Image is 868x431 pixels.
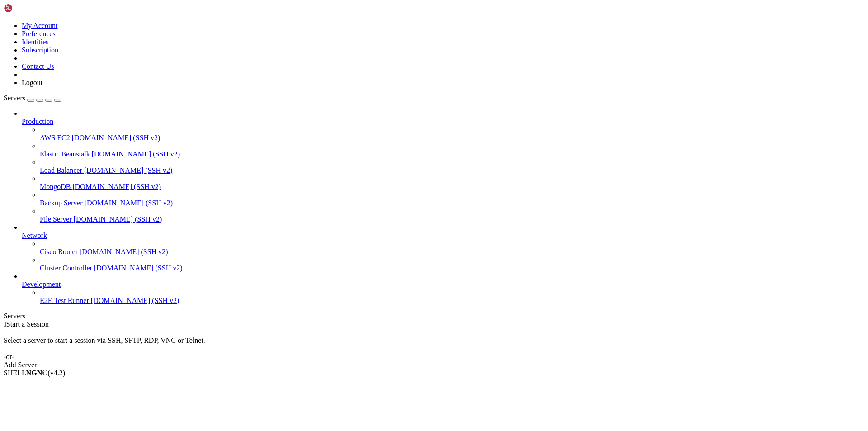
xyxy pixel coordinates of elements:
li: Cluster Controller [DOMAIN_NAME] (SSH v2) [40,256,864,272]
span: Backup Server [40,199,83,207]
span: E2E Test Runner [40,297,89,304]
span: [DOMAIN_NAME] (SSH v2) [72,183,161,190]
span: Start a Session [6,320,49,328]
span: 4.2.0 [48,369,66,377]
li: AWS EC2 [DOMAIN_NAME] (SSH v2) [40,126,864,142]
span: [DOMAIN_NAME] (SSH v2) [72,134,160,142]
span: Servers [4,94,25,102]
li: Production [22,109,864,223]
span: [DOMAIN_NAME] (SSH v2) [85,199,173,207]
span: Load Balancer [40,166,82,174]
li: Network [22,223,864,272]
span: [DOMAIN_NAME] (SSH v2) [92,150,180,158]
a: Load Balancer [DOMAIN_NAME] (SSH v2) [40,166,864,175]
a: AWS EC2 [DOMAIN_NAME] (SSH v2) [40,134,864,142]
a: MongoDB [DOMAIN_NAME] (SSH v2) [40,183,864,191]
li: Backup Server [DOMAIN_NAME] (SSH v2) [40,191,864,207]
a: Production [22,118,864,126]
a: Development [22,280,864,289]
li: Load Balancer [DOMAIN_NAME] (SSH v2) [40,158,864,175]
div: Select a server to start a session via SSH, SFTP, RDP, VNC or Telnet. -or- [4,328,864,361]
span: Elastic Beanstalk [40,150,90,158]
li: Elastic Beanstalk [DOMAIN_NAME] (SSH v2) [40,142,864,158]
a: Cisco Router [DOMAIN_NAME] (SSH v2) [40,248,864,256]
a: Preferences [22,30,56,38]
a: Subscription [22,46,58,54]
div: Add Server [4,361,864,369]
span: [DOMAIN_NAME] (SSH v2) [94,264,183,272]
a: File Server [DOMAIN_NAME] (SSH v2) [40,215,864,223]
span: MongoDB [40,183,71,190]
span: Development [22,280,61,288]
a: E2E Test Runner [DOMAIN_NAME] (SSH v2) [40,297,864,305]
span: Production [22,118,53,125]
li: File Server [DOMAIN_NAME] (SSH v2) [40,207,864,223]
li: Cisco Router [DOMAIN_NAME] (SSH v2) [40,240,864,256]
div: Servers [4,312,864,320]
span:  [4,320,6,328]
a: Identities [22,38,49,46]
span: [DOMAIN_NAME] (SSH v2) [91,297,179,304]
span: [DOMAIN_NAME] (SSH v2) [74,215,162,223]
a: Backup Server [DOMAIN_NAME] (SSH v2) [40,199,864,207]
a: Contact Us [22,62,54,70]
span: File Server [40,215,72,223]
b: NGN [26,369,42,377]
li: Development [22,272,864,305]
span: Cisco Router [40,248,78,256]
li: MongoDB [DOMAIN_NAME] (SSH v2) [40,175,864,191]
a: My Account [22,22,58,29]
span: Network [22,232,47,239]
span: Cluster Controller [40,264,92,272]
span: AWS EC2 [40,134,70,142]
span: [DOMAIN_NAME] (SSH v2) [84,166,173,174]
a: Cluster Controller [DOMAIN_NAME] (SSH v2) [40,264,864,272]
img: Shellngn [4,4,56,13]
a: Network [22,232,864,240]
span: [DOMAIN_NAME] (SSH v2) [80,248,168,256]
a: Elastic Beanstalk [DOMAIN_NAME] (SSH v2) [40,150,864,158]
span: SHELL © [4,369,65,377]
li: E2E Test Runner [DOMAIN_NAME] (SSH v2) [40,289,864,305]
a: Servers [4,94,61,102]
a: Logout [22,79,42,86]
